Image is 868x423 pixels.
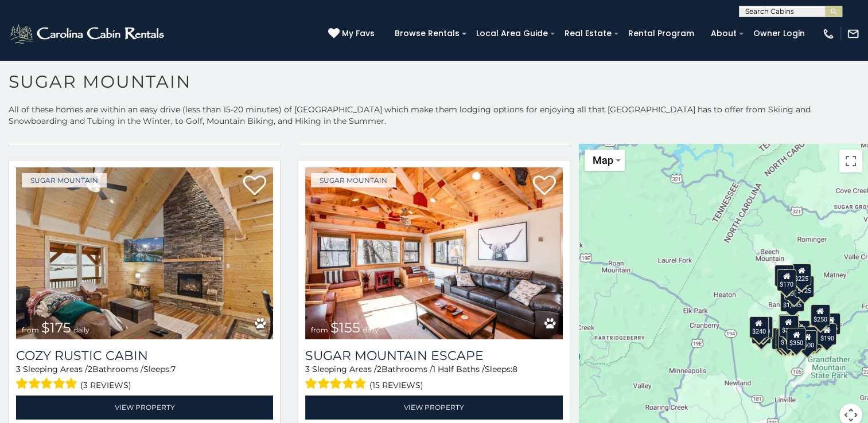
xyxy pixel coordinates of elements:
[305,348,562,363] a: Sugar Mountain Escape
[774,265,794,287] div: $240
[593,154,613,166] span: Map
[752,322,771,343] div: $355
[803,327,823,348] div: $195
[305,167,562,339] img: Sugar Mountain Escape
[311,173,396,187] a: Sugar Mountain
[305,363,562,393] div: Sleeping Areas / Bathrooms / Sleeps:
[16,395,273,419] a: View Property
[311,326,328,334] span: from
[817,323,836,344] div: $190
[16,363,273,393] div: Sleeping Areas / Bathrooms / Sleeps:
[389,25,465,42] a: Browse Rentals
[810,304,830,326] div: $250
[533,174,556,198] a: Add to favorites
[622,25,700,42] a: Rental Program
[797,330,817,352] div: $500
[585,150,625,171] button: Change map style
[821,313,840,335] div: $155
[777,269,796,291] div: $170
[363,326,379,334] span: daily
[16,348,273,363] a: Cozy Rustic Cabin
[822,28,835,40] img: phone-regular-white.png
[305,364,310,374] span: 3
[243,174,266,198] a: Add to favorites
[16,167,273,339] img: Cozy Rustic Cabin
[80,378,131,393] span: (3 reviews)
[778,327,797,349] div: $175
[88,364,92,374] span: 2
[470,25,554,42] a: Local Area Guide
[9,22,168,45] img: White-1-2.png
[342,28,375,40] span: My Favs
[847,28,859,40] img: mail-regular-white.png
[792,264,811,285] div: $225
[433,364,485,374] span: 1 Half Baths /
[305,395,562,419] a: View Property
[559,25,617,42] a: Real Estate
[16,364,21,374] span: 3
[748,25,811,42] a: Owner Login
[328,28,377,40] a: My Favs
[16,167,273,339] a: Cozy Rustic Cabin from $175 daily
[330,319,360,336] span: $155
[776,328,795,350] div: $155
[369,378,423,393] span: (15 reviews)
[305,167,562,339] a: Sugar Mountain Escape from $155 daily
[779,314,799,336] div: $265
[839,150,862,173] button: Toggle fullscreen view
[22,326,39,334] span: from
[753,316,773,338] div: $210
[512,364,517,374] span: 8
[41,319,71,336] span: $175
[790,320,809,342] div: $200
[795,276,814,297] div: $125
[784,278,803,300] div: $350
[377,364,382,374] span: 2
[780,290,804,312] div: $1,095
[73,326,89,334] span: daily
[783,328,803,350] div: $350
[22,173,107,187] a: Sugar Mountain
[779,315,799,336] div: $300
[171,364,176,374] span: 7
[754,318,773,339] div: $225
[779,314,798,336] div: $190
[787,328,806,350] div: $350
[749,316,768,338] div: $240
[705,25,742,42] a: About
